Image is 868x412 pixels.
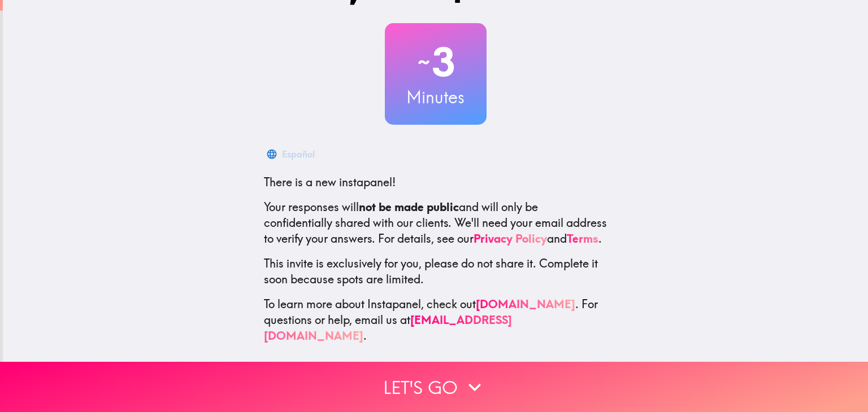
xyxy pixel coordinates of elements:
[264,313,512,343] a: [EMAIL_ADDRESS][DOMAIN_NAME]
[416,45,432,79] span: ~
[567,231,598,246] a: Terms
[474,231,547,246] a: Privacy Policy
[264,175,396,189] span: There is a new instapanel!
[264,296,607,344] p: To learn more about Instapanel, check out . For questions or help, email us at .
[385,39,487,85] h2: 3
[359,200,459,214] b: not be made public
[385,85,487,109] h3: Minutes
[476,297,575,311] a: [DOMAIN_NAME]
[282,146,315,162] div: Español
[264,199,607,247] p: Your responses will and will only be confidentially shared with our clients. We'll need your emai...
[264,143,319,165] button: Español
[264,256,607,287] p: This invite is exclusively for you, please do not share it. Complete it soon because spots are li...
